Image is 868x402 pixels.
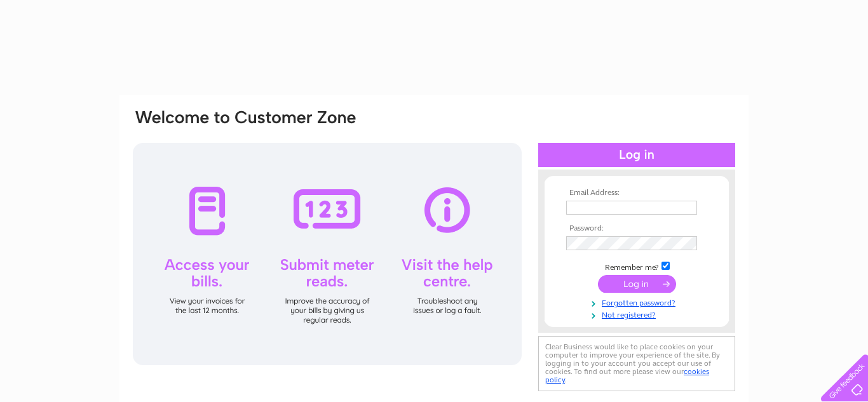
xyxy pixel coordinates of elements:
input: Submit [598,275,676,293]
a: Forgotten password? [566,296,710,308]
td: Remember me? [563,260,710,272]
th: Password: [563,224,710,233]
div: Clear Business would like to place cookies on your computer to improve your experience of the sit... [538,336,735,391]
a: cookies policy [545,367,709,384]
th: Email Address: [563,189,710,198]
a: Not registered? [566,308,710,320]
